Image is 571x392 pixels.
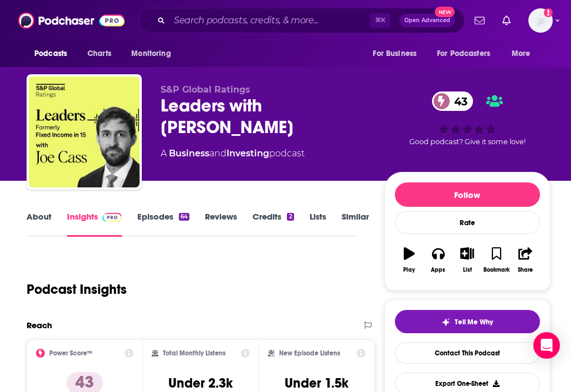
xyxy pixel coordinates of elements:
[285,375,348,391] h3: Under 1.5k
[205,211,237,237] a: Reviews
[528,8,553,33] button: Show profile menu
[49,349,92,357] h2: Power Score™
[498,11,515,30] a: Show notifications dropdown
[409,138,526,146] span: Good podcast? Give it some love!
[504,43,544,64] button: open menu
[27,281,127,298] h1: Podcast Insights
[209,148,227,159] span: and
[395,310,540,333] button: tell me why sparkleTell Me Why
[403,267,415,273] div: Play
[27,320,52,330] h2: Reach
[34,46,67,62] span: Podcasts
[27,43,81,64] button: open menu
[424,240,452,280] button: Apps
[88,46,111,62] span: Charts
[168,375,233,391] h3: Under 2.3k
[404,18,450,23] span: Open Advanced
[67,211,122,237] a: InsightsPodchaser Pro
[163,349,225,357] h2: Total Monthly Listens
[533,332,560,359] div: Open Intercom Messenger
[470,11,489,30] a: Show notifications dropdown
[18,10,125,31] img: Podchaser - Follow, Share and Rate Podcasts
[430,43,506,64] button: open menu
[373,46,416,62] span: For Business
[395,182,540,207] button: Follow
[528,8,553,33] span: Logged in as collectedstrategies
[80,43,118,64] a: Charts
[518,267,533,273] div: Share
[482,240,511,280] button: Bookmark
[131,46,171,62] span: Monitoring
[483,267,510,273] div: Bookmark
[370,13,390,28] span: ⌘ K
[512,46,531,62] span: More
[395,240,424,280] button: Play
[435,7,455,17] span: New
[287,213,294,221] div: 2
[432,91,473,111] a: 43
[179,213,189,221] div: 64
[365,43,430,64] button: open menu
[139,8,465,33] div: Search podcasts, credits, & more...
[161,147,305,160] div: A podcast
[455,318,493,327] span: Tell Me Why
[124,43,185,64] button: open menu
[431,267,445,273] div: Apps
[27,211,52,237] a: About
[310,211,326,237] a: Lists
[399,14,455,27] button: Open AdvancedNew
[253,211,294,237] a: Credits2
[102,213,122,222] img: Podchaser Pro
[511,240,539,280] button: Share
[395,342,540,364] a: Contact This Podcast
[443,91,473,111] span: 43
[169,148,209,159] a: Business
[437,46,490,62] span: For Podcasters
[544,8,553,17] svg: Add a profile image
[169,12,370,29] input: Search podcasts, credits, & more...
[161,84,250,95] span: S&P Global Ratings
[342,211,369,237] a: Similar
[29,77,140,187] img: Leaders with Joe Cass
[528,8,553,33] img: User Profile
[137,211,189,237] a: Episodes64
[384,84,551,153] div: 43Good podcast? Give it some love!
[441,318,450,327] img: tell me why sparkle
[463,267,472,273] div: List
[395,211,540,234] div: Rate
[279,349,340,357] h2: New Episode Listens
[453,240,482,280] button: List
[227,148,269,159] a: Investing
